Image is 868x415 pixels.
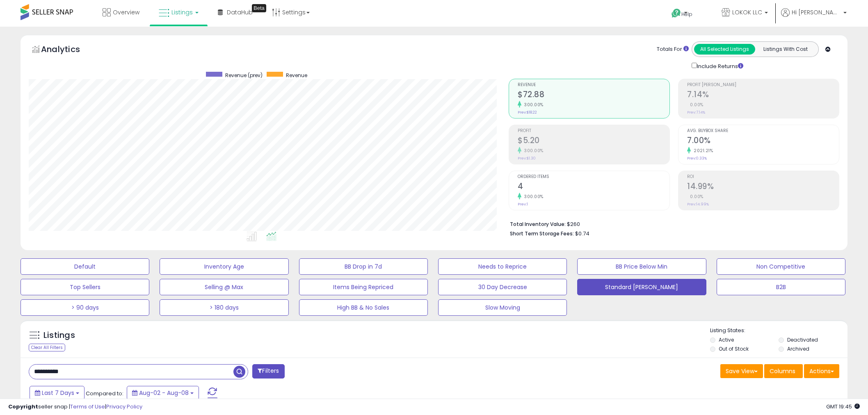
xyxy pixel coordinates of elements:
span: Columns [770,367,795,375]
button: Top Sellers [21,279,149,295]
span: Revenue [518,83,669,87]
button: BB Drop in 7d [299,258,428,275]
h2: 4 [518,182,669,193]
small: 300.00% [521,102,544,108]
span: Avg. Buybox Share [687,129,839,133]
button: Inventory Age [160,258,288,275]
span: Revenue [286,72,307,79]
span: Last 7 Days [42,389,74,397]
small: Prev: 7.14% [687,110,705,115]
button: Listings With Cost [755,44,816,55]
label: Out of Stock [719,345,749,352]
button: Last 7 Days [30,386,85,400]
small: 0.00% [687,102,704,108]
span: 2025-08-16 19:45 GMT [826,403,860,410]
button: Slow Moving [438,299,567,316]
h5: Analytics [41,43,96,57]
span: Compared to: [86,390,123,397]
button: BB Price Below Min [577,258,706,275]
li: $260 [510,219,833,228]
h2: 14.99% [687,182,839,193]
button: Default [21,258,149,275]
small: Prev: 14.99% [687,202,709,207]
b: Total Inventory Value: [510,221,566,228]
button: 30 Day Decrease [438,279,567,295]
span: Hi [PERSON_NAME] [792,8,841,16]
button: Columns [764,364,803,378]
strong: Copyright [8,403,38,410]
button: Actions [804,364,839,378]
span: Aug-02 - Aug-08 [139,389,189,397]
label: Archived [787,345,809,352]
small: 300.00% [521,194,544,200]
p: Listing States: [710,327,847,335]
button: Needs to Reprice [438,258,567,275]
span: Ordered Items [518,175,669,179]
button: Items Being Repriced [299,279,428,295]
span: Revenue (prev) [225,72,263,79]
div: Totals For [657,46,689,53]
small: 0.00% [687,194,704,200]
a: Privacy Policy [106,403,142,410]
span: $0.74 [575,230,589,237]
h2: $5.20 [518,136,669,147]
button: Selling @ Max [160,279,288,295]
div: Include Returns [685,61,753,71]
button: Filters [252,364,284,379]
label: Deactivated [787,336,818,343]
button: Standard [PERSON_NAME] [577,279,706,295]
small: 300.00% [521,148,544,154]
a: Terms of Use [70,403,105,410]
button: > 180 days [160,299,288,316]
span: Profit [PERSON_NAME] [687,83,839,87]
button: B2B [717,279,845,295]
small: Prev: 1 [518,202,528,207]
div: seller snap | | [8,403,142,411]
small: 2021.21% [691,148,713,154]
label: Active [719,336,734,343]
b: Short Term Storage Fees: [510,230,574,237]
h2: 7.14% [687,90,839,101]
button: Save View [720,364,763,378]
a: Hi [PERSON_NAME] [781,8,847,27]
a: Help [665,2,708,27]
span: Overview [113,8,139,16]
i: Get Help [671,8,681,18]
button: Aug-02 - Aug-08 [127,386,199,400]
h2: $72.88 [518,90,669,101]
span: Listings [171,8,193,16]
span: Help [681,11,692,18]
div: Tooltip anchor [252,4,266,12]
button: High BB & No Sales [299,299,428,316]
span: DataHub [227,8,253,16]
h5: Listings [43,330,75,341]
small: Prev: $18.22 [518,110,537,115]
button: > 90 days [21,299,149,316]
h2: 7.00% [687,136,839,147]
span: Profit [518,129,669,133]
button: Non Competitive [717,258,845,275]
span: ROI [687,175,839,179]
button: All Selected Listings [694,44,755,55]
span: LOKOK LLC [732,8,762,16]
small: Prev: $1.30 [518,156,536,161]
small: Prev: 0.33% [687,156,707,161]
div: Clear All Filters [29,344,65,351]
